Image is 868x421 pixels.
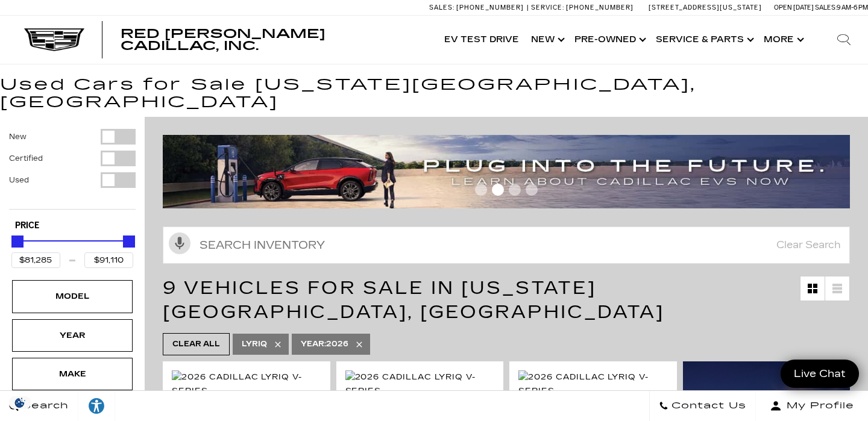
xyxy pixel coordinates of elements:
a: Explore your accessibility options [78,391,115,421]
span: My Profile [782,398,854,414]
svg: Click to toggle on voice search [169,232,190,254]
img: Opt-Out Icon [6,396,34,409]
a: Live Chat [781,360,859,388]
label: Certified [9,152,43,164]
div: Search [820,16,868,64]
span: LYRIQ [242,337,267,352]
div: Year [42,329,102,342]
a: Contact Us [649,391,756,421]
span: Go to slide 3 [509,184,521,196]
span: Year : [301,340,326,348]
a: Pre-Owned [568,16,650,64]
div: MakeMake [12,358,133,390]
button: Open user profile menu [756,391,868,421]
img: ev-blog-post-banners4 [163,135,850,208]
span: 9 AM-6 PM [837,4,868,11]
span: Open [DATE] [774,4,814,11]
a: New [525,16,568,64]
button: More [758,16,808,64]
span: Service: [531,4,564,11]
span: Go to slide 2 [492,184,504,196]
input: Minimum [11,252,60,268]
img: Cadillac Dark Logo with Cadillac White Text [24,28,84,51]
a: Sales: [PHONE_NUMBER] [429,4,527,11]
div: Price [11,231,133,268]
a: Grid View [800,276,825,301]
h5: Price [15,220,130,231]
span: Contact Us [668,398,746,414]
div: Minimum Price [11,235,24,248]
label: Used [9,174,29,186]
a: Service: [PHONE_NUMBER] [527,4,637,11]
img: 2026 Cadillac LYRIQ V-Series [518,370,668,397]
span: Red [PERSON_NAME] Cadillac, Inc. [121,27,325,53]
section: Click to Open Cookie Consent Modal [6,396,34,409]
input: Search Inventory [163,226,850,264]
a: Red [PERSON_NAME] Cadillac, Inc. [121,28,426,52]
div: Maximum Price [123,235,135,248]
a: Service & Parts [650,16,758,64]
div: Make [42,367,102,381]
div: Model [42,290,102,303]
span: Sales: [429,4,454,11]
div: YearYear [12,319,133,352]
span: Search [19,398,69,414]
div: Explore your accessibility options [78,397,115,415]
span: Live Chat [788,367,852,381]
span: [PHONE_NUMBER] [456,4,524,11]
span: 9 Vehicles for Sale in [US_STATE][GEOGRAPHIC_DATA], [GEOGRAPHIC_DATA] [163,277,664,323]
div: ModelModel [12,280,133,313]
span: [PHONE_NUMBER] [566,4,634,11]
span: Go to slide 1 [475,184,487,196]
label: New [9,131,27,143]
input: Maximum [84,252,133,268]
div: Filter by Vehicle Type [9,129,136,209]
img: 2026 Cadillac LYRIQ V-Series [345,370,495,397]
a: EV Test Drive [438,16,525,64]
a: [STREET_ADDRESS][US_STATE] [649,4,762,11]
span: 2026 [301,337,348,352]
span: Clear All [172,337,220,352]
span: Sales: [815,4,837,11]
span: Go to slide 4 [526,184,538,196]
img: 2026 Cadillac LYRIQ V-Series [172,370,321,397]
